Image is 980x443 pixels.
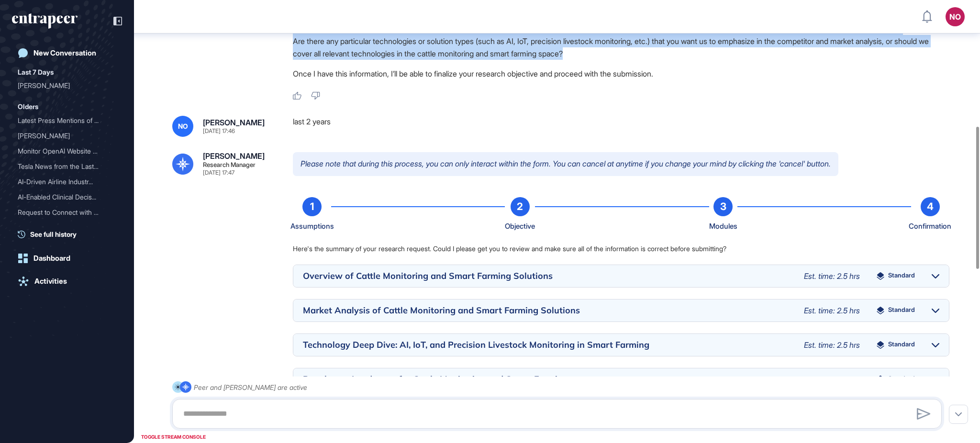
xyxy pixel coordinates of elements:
[810,375,860,384] span: Est. time: 2 hrs
[888,272,915,280] span: Standard
[709,220,737,233] div: Modules
[203,128,235,134] div: [DATE] 17:46
[30,229,77,239] span: See full history
[18,189,116,205] div: AI-Enabled Clinical Decision Support Software for Infectious Disease Screening and AMR Program
[303,375,801,384] div: Regulatory Landscape for Cattle Monitoring and Smart Farming
[293,116,949,137] div: last 2 years
[18,220,116,235] div: Reese
[18,159,116,174] div: Tesla News from the Last Two Weeks
[946,7,965,26] button: NO
[139,431,208,443] div: TOGGLE STREAM CONSOLE
[303,341,794,349] div: Technology Deep Dive: AI, IoT, and Precision Livestock Monitoring in Smart Farming
[33,49,96,57] div: New Conversation
[303,306,794,315] div: Market Analysis of Cattle Monitoring and Smart Farming Solutions
[293,244,949,254] p: Here's the summary of your research request. Could I please get you to review and make sure all o...
[713,197,733,216] div: 3
[18,78,116,93] div: Curie
[194,381,307,393] div: Peer and [PERSON_NAME] are active
[303,272,794,280] div: Overview of Cattle Monitoring and Smart Farming Solutions
[293,67,949,80] p: Once I have this information, I’ll be able to finalize your research objective and proceed with t...
[804,306,860,315] span: Est. time: 2.5 hrs
[18,174,109,189] div: AI-Driven Airline Industr...
[302,197,322,216] div: 1
[12,249,122,268] a: Dashboard
[18,220,109,235] div: [PERSON_NAME]
[178,122,188,130] span: NO
[921,197,940,216] div: 4
[18,113,109,128] div: Latest Press Mentions of ...
[33,254,70,263] div: Dashboard
[888,341,915,349] span: Standard
[511,197,530,216] div: 2
[18,144,109,159] div: Monitor OpenAI Website Ac...
[18,189,109,205] div: AI-Enabled Clinical Decis...
[12,44,122,63] a: New Conversation
[34,277,67,286] div: Activities
[293,152,838,176] p: Please note that during this process, you can only interact within the form. You can cancel at an...
[290,220,334,233] div: Assumptions
[18,128,116,144] div: Reese
[18,229,122,239] a: See full history
[909,220,951,233] div: Confirmation
[804,340,860,350] span: Est. time: 2.5 hrs
[888,376,915,383] span: Standard
[18,128,109,144] div: [PERSON_NAME]
[18,144,116,159] div: Monitor OpenAI Website Activity
[203,162,256,168] div: Research Manager
[18,159,109,174] div: Tesla News from the Last ...
[203,170,234,176] div: [DATE] 17:47
[18,66,54,78] div: Last 7 Days
[293,35,949,60] li: Are there any particular technologies or solution types (such as AI, IoT, precision livestock mon...
[18,101,38,112] div: Olders
[203,119,265,126] div: [PERSON_NAME]
[18,205,116,220] div: Request to Connect with Curie
[18,205,109,220] div: Request to Connect with C...
[18,113,116,128] div: Latest Press Mentions of OpenAI
[804,271,860,281] span: Est. time: 2.5 hrs
[505,220,535,233] div: Objective
[18,174,116,189] div: AI-Driven Airline Industry Updates
[12,272,122,291] a: Activities
[12,13,78,29] div: entrapeer-logo
[18,78,109,93] div: [PERSON_NAME]
[203,152,265,160] div: [PERSON_NAME]
[888,307,915,314] span: Standard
